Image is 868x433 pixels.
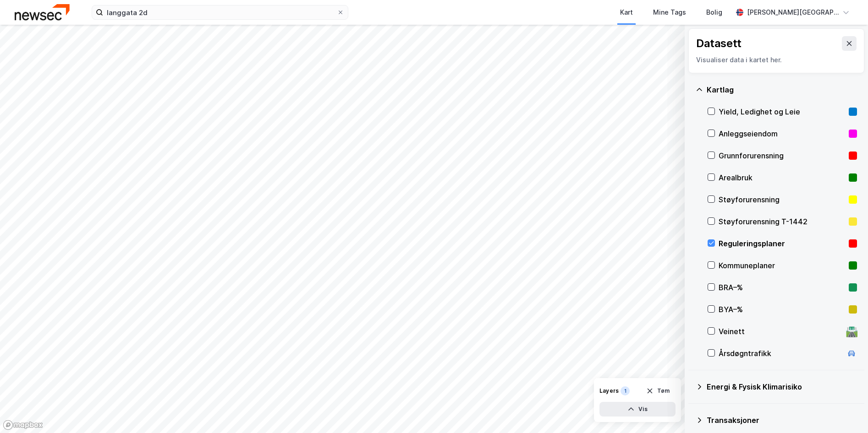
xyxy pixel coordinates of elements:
div: Datasett [696,36,742,51]
iframe: Chat Widget [822,389,868,433]
button: Vis [599,402,676,417]
button: Tøm [640,384,676,398]
div: Anleggseiendom [719,128,845,139]
div: Kartlag [707,84,857,95]
div: Årsdøgntrafikk [719,348,842,359]
input: Søk på adresse, matrikkel, gårdeiere, leietakere eller personer [103,5,337,19]
div: Støyforurensning T-1442 [719,216,845,227]
a: Mapbox homepage [3,420,43,430]
div: Støyforurensning [719,194,845,205]
div: Kommuneplaner [719,260,845,271]
div: Veinett [719,326,842,337]
div: BRA–% [719,282,845,293]
div: Energi & Fysisk Klimarisiko [707,381,857,392]
div: [PERSON_NAME][GEOGRAPHIC_DATA] [747,7,839,18]
div: Arealbruk [719,172,845,183]
div: Bolig [706,7,722,18]
div: BYA–% [719,304,845,315]
div: Reguleringsplaner [719,238,845,249]
div: Kart [620,7,633,18]
div: Grunnforurensning [719,150,845,161]
div: 🛣️ [846,325,858,337]
div: Kontrollprogram for chat [822,389,868,433]
div: Layers [599,387,619,395]
img: newsec-logo.f6e21ccffca1b3a03d2d.png [15,4,70,20]
div: Visualiser data i kartet her. [696,54,857,65]
div: Yield, Ledighet og Leie [719,106,845,117]
div: 1 [621,386,630,395]
div: Mine Tags [653,7,686,18]
div: Transaksjoner [707,415,857,426]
